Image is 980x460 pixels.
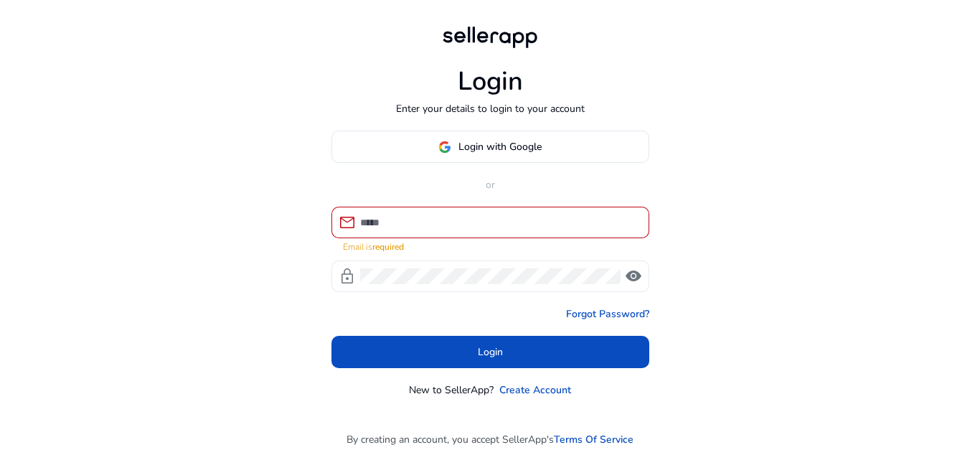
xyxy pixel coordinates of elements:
span: lock [339,268,356,285]
span: visibility [625,268,642,285]
button: Login [331,336,649,368]
span: Login with Google [458,139,542,154]
a: Create Account [499,382,571,398]
strong: required [372,241,404,253]
span: mail [339,214,356,231]
p: Enter your details to login to your account [396,101,585,116]
img: google-logo.svg [438,141,451,154]
p: New to SellerApp? [409,382,494,398]
h1: Login [458,66,523,97]
a: Forgot Password? [566,306,649,321]
mat-error: Email is [343,238,638,253]
button: Login with Google [331,131,649,163]
span: Login [478,344,503,360]
p: or [331,177,649,192]
a: Terms Of Service [554,432,633,447]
